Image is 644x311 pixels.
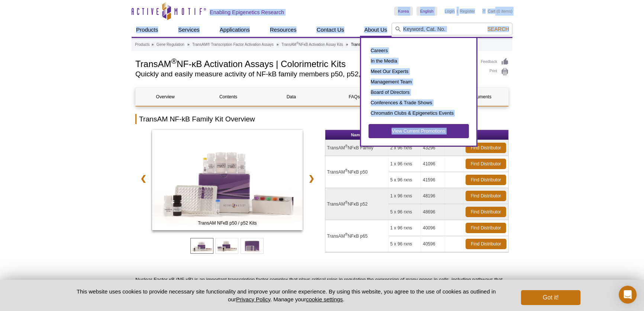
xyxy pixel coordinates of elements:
[466,159,506,169] a: Find Distributor
[345,144,348,148] sup: ®
[199,88,258,106] a: Contents
[389,172,421,188] td: 5 x 96 rxns
[421,156,445,172] td: 41096
[215,23,254,37] a: Applications
[174,23,204,37] a: Services
[394,7,412,16] a: Korea
[210,9,284,16] h2: Enabling Epigenetics Research
[487,26,509,32] span: Search
[368,45,469,56] a: Careers
[485,26,511,32] button: Search
[368,66,469,77] a: Meet Our Experts
[135,170,151,187] a: ❮
[325,130,389,140] th: Name
[303,170,319,187] a: ❯
[154,219,301,227] span: TransAM NFκB p50 / p52 Kits
[389,236,421,252] td: 5 x 96 rxns
[262,88,321,106] a: Data
[281,41,343,48] a: TransAM®NFκB Activation Assay Kits
[619,286,637,304] div: Open Intercom Messenger
[466,239,506,249] a: Find Distributor
[482,7,512,16] li: (0 items)
[325,156,389,188] td: TransAM NFκB p50
[389,220,421,236] td: 1 x 96 rxns
[152,130,303,230] img: TransAM NFκB p50 / p52 Kits
[482,9,486,13] img: Your Cart
[151,42,154,47] li: »
[152,130,303,232] a: TransAM NFκB p50 / p52 Kits
[306,296,343,302] button: cookie settings
[236,296,270,302] a: Privacy Policy
[521,290,580,305] button: Got it!
[135,71,473,77] h2: Quickly and easily measure activity of NF-kB family members p50, p52, p65, c-Rel, and RelB
[389,140,421,156] td: 2 x 96 rxns
[368,108,469,118] a: Chromatin Clubs & Epigenetics Events
[346,42,348,47] li: »
[135,41,149,48] a: Products
[132,23,162,37] a: Products
[482,9,495,14] a: Cart
[192,41,274,48] a: TransAM® Transcription Factor Activation Assays
[368,87,469,98] a: Board of Directors
[135,276,509,306] p: Nuclear Factor κB (NF-κB) is an important transcription factor complex that plays critical roles ...
[466,143,506,153] a: Find Distributor
[368,56,469,66] a: In the Media
[466,175,506,185] a: Find Distributor
[351,42,439,47] li: TransAM NF-κB Activation Assays | Colorimetric Kits
[421,236,445,252] td: 40596
[421,220,445,236] td: 40096
[368,77,469,87] a: Management Team
[389,188,421,204] td: 1 x 96 rxns
[481,68,509,76] a: Print
[466,207,506,217] a: Find Distributor
[345,232,348,237] sup: ®
[389,156,421,172] td: 1 x 96 rxns
[392,23,512,35] input: Keyword, Cat. No.
[421,172,445,188] td: 41596
[296,41,299,45] sup: ®
[451,88,510,106] a: Documents
[325,88,384,106] a: FAQs
[325,140,389,156] td: TransAM NFκB Family
[481,58,509,66] a: Feedback
[421,140,445,156] td: 43296
[157,41,184,48] a: Gene Regulation
[460,9,475,14] a: Register
[277,42,279,47] li: »
[325,220,389,252] td: TransAM NFκB p65
[466,223,506,233] a: Find Distributor
[360,23,392,37] a: About Us
[345,200,348,204] sup: ®
[345,168,348,172] sup: ®
[325,188,389,220] td: TransAM NFκB p52
[466,191,506,201] a: Find Distributor
[312,23,348,37] a: Contact Us
[135,114,509,124] h2: TransAM NF-kB Family Kit Overview
[136,88,195,106] a: Overview
[187,42,190,47] li: »
[389,204,421,220] td: 5 x 96 rxns
[368,124,469,138] a: View Current Promotions
[64,288,509,303] p: This website uses cookies to provide necessary site functionality and improve your online experie...
[265,23,301,37] a: Resources
[421,188,445,204] td: 48196
[171,57,177,65] sup: ®
[457,7,458,16] li: |
[421,204,445,220] td: 48696
[135,58,473,69] h1: TransAM NF-κB Activation Assays | Colorimetric Kits
[368,98,469,108] a: Conferences & Trade Shows
[416,7,437,16] a: English
[445,9,455,14] a: Login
